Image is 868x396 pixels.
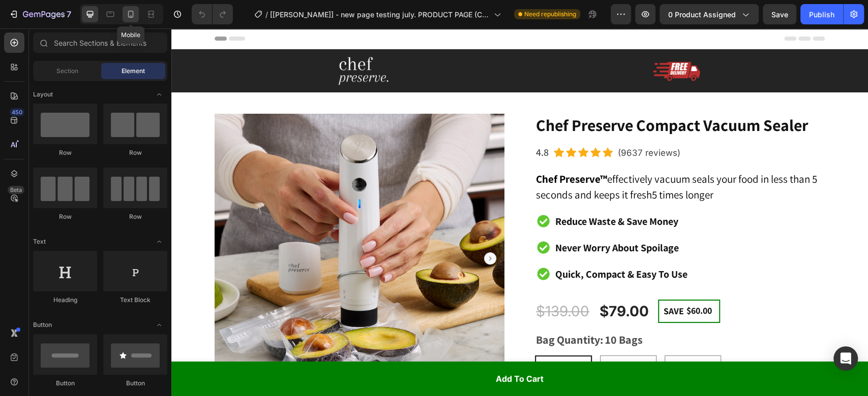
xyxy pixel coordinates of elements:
span: Layout [33,90,53,99]
strong: Chef Preserve™ [365,144,436,157]
button: Save [763,4,796,24]
h2: Chef Preserve Compact Vacuum Sealer [364,85,653,109]
div: Row [33,212,97,221]
span: 30 Bags [502,332,541,348]
div: $60.00 [514,275,542,289]
span: / [265,9,268,20]
span: [[PERSON_NAME]] - new page testing july. PRODUCT PAGE (CONTAINERS) | [MEDICAL_DATA] [270,9,490,20]
span: Section [56,67,78,76]
span: 10 Bags [373,332,411,348]
span: 5 times longer [481,159,542,173]
div: Row [33,148,97,157]
div: Beta [8,186,24,194]
span: Save [771,10,788,19]
button: 0 product assigned [660,4,759,24]
div: Publish [809,9,834,20]
div: Heading [33,295,97,305]
span: Toggle open [151,234,167,250]
span: effectively vacuum seals your food in less than 5 seconds and keeps it fresh [365,144,646,174]
div: Text Block [103,295,167,305]
span: 20 Bags [437,332,476,348]
p: 7 [67,8,71,20]
div: Add To Cart [324,344,372,356]
legend: Bag Quantity: 10 Bags [364,301,472,323]
span: (9637 reviews) [446,119,509,129]
div: SAVE [491,275,514,290]
div: Undo/Redo [192,4,233,24]
span: Toggle open [151,317,167,333]
p: Quick, Compact & Easy To Use [384,238,516,253]
div: Button [33,379,97,388]
p: Reduce Waste & Save Money [384,185,516,201]
iframe: Design area [171,28,868,396]
div: Open Intercom Messenger [833,346,858,371]
div: $139.00 [364,273,419,293]
button: Publish [800,4,843,24]
span: Button [33,320,52,329]
div: Row [103,148,167,157]
div: Row [103,212,167,221]
button: 7 [4,4,76,24]
button: Carousel Next Arrow [313,224,325,236]
input: Search Sections & Elements [33,32,167,53]
span: Element [122,67,145,76]
span: Toggle open [151,86,167,103]
span: Need republishing [524,10,576,19]
span: Text [33,237,46,246]
span: 4.8 [365,117,377,130]
div: Button [103,379,167,388]
div: $79.00 [427,271,478,294]
span: 0 product assigned [668,9,736,20]
p: Never Worry About Spoilage [384,212,516,227]
div: 450 [10,108,24,116]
